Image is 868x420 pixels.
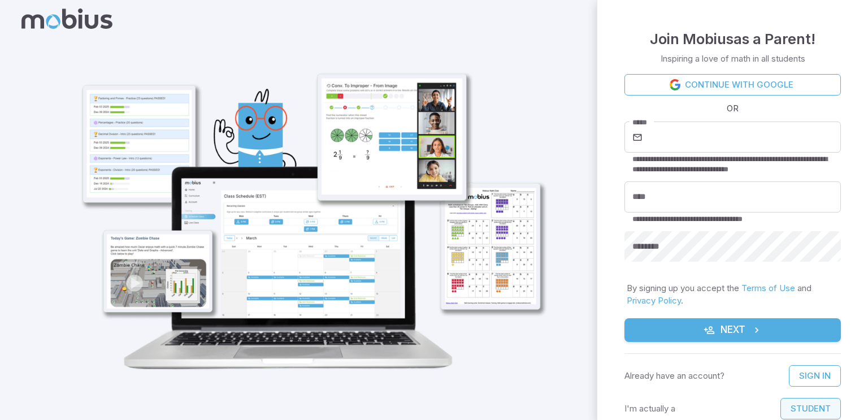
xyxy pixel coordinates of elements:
[650,28,815,50] h4: Join Mobius as a Parent !
[627,282,839,307] p: By signing up you accept the and .
[789,365,841,387] a: Sign In
[780,398,841,419] button: Student
[58,19,557,385] img: parent_1-illustration
[661,53,805,65] p: Inspiring a love of math in all students
[627,295,681,306] a: Privacy Policy
[624,318,841,342] button: Next
[624,402,675,415] p: I'm actually a
[724,102,741,115] span: OR
[624,74,841,96] a: Continue with Google
[741,283,795,293] a: Terms of Use
[624,370,724,382] p: Already have an account?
